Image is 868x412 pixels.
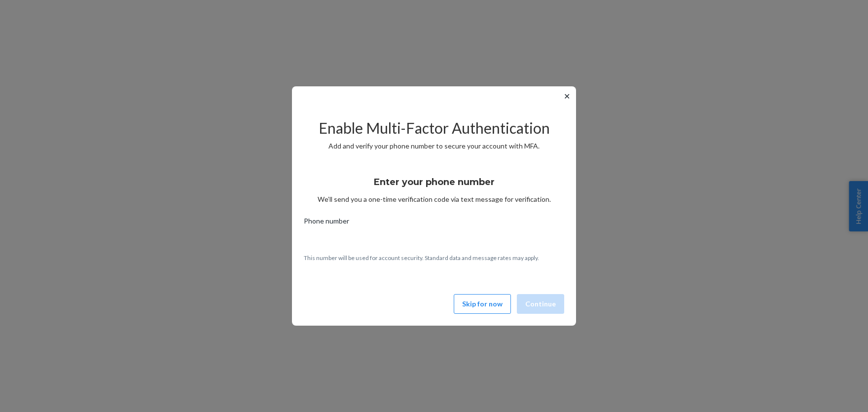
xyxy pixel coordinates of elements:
[304,120,564,136] h2: Enable Multi-Factor Authentication
[374,176,495,188] h3: Enter your phone number
[304,141,564,151] p: Add and verify your phone number to secure your account with MFA.
[304,254,564,262] p: This number will be used for account security. Standard data and message rates may apply.
[304,168,564,204] div: We’ll send you a one-time verification code via text message for verification.
[454,294,511,314] button: Skip for now
[304,216,349,230] span: Phone number
[517,294,564,314] button: Continue
[562,90,572,102] button: ✕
